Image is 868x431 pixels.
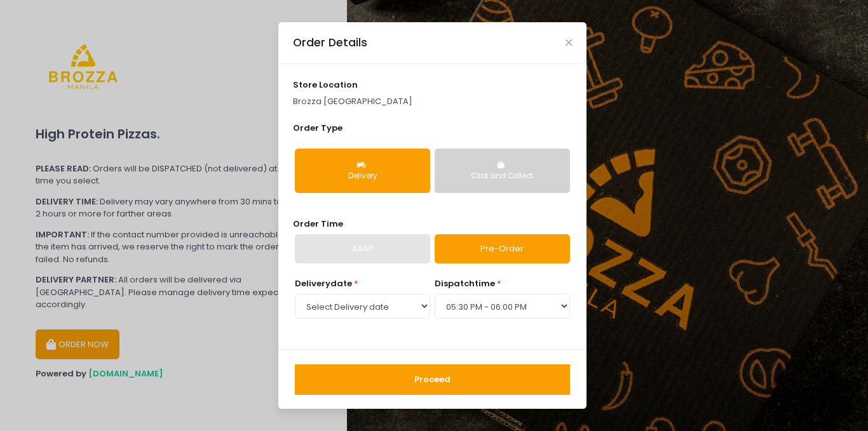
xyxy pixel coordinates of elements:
[295,364,570,395] button: Proceed
[293,95,573,108] p: Brozza [GEOGRAPHIC_DATA]
[566,39,572,46] button: Close
[435,234,570,263] a: Pre-Order
[444,171,561,182] div: Click and Collect
[304,171,421,182] div: Delivery
[295,149,430,193] button: Delivery
[435,149,570,193] button: Click and Collect
[293,218,343,230] span: Order Time
[293,79,358,91] span: store location
[293,122,342,134] span: Order Type
[293,34,367,51] div: Order Details
[435,277,495,289] span: dispatch time
[295,277,352,289] span: Delivery date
